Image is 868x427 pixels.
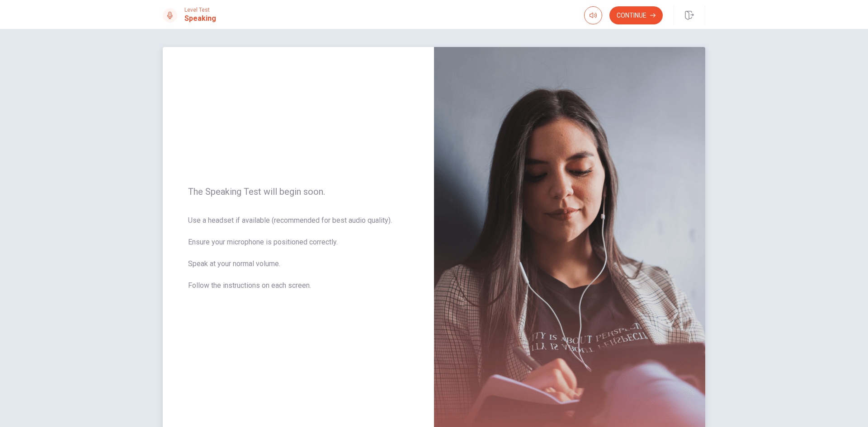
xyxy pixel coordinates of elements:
[188,215,409,302] span: Use a headset if available (recommended for best audio quality). Ensure your microphone is positi...
[184,13,216,24] h1: Speaking
[609,6,663,24] button: Continue
[184,7,216,13] span: Level Test
[188,186,409,197] span: The Speaking Test will begin soon.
